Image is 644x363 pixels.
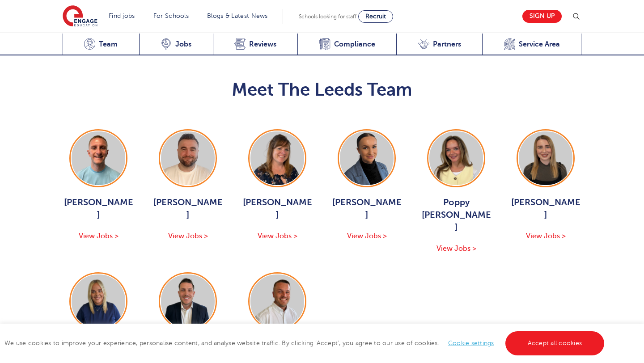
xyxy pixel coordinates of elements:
[79,232,119,240] span: View Jobs >
[249,40,276,49] span: Reviews
[436,245,476,253] span: View Jobs >
[250,131,304,185] img: Joanne Wright
[299,13,356,20] span: Schools looking for staff
[358,10,393,23] a: Recruit
[161,274,215,328] img: Declan Goodman
[522,10,562,23] a: Sign up
[334,40,375,49] span: Compliance
[510,196,581,221] span: [PERSON_NAME]
[347,232,387,240] span: View Jobs >
[297,34,396,55] a: Compliance
[241,129,313,242] a: [PERSON_NAME] View Jobs >
[396,34,482,55] a: Partners
[63,79,581,101] h2: Meet The Leeds Team
[213,34,298,55] a: Reviews
[429,131,483,185] img: Poppy Burnside
[152,129,224,242] a: [PERSON_NAME] View Jobs >
[519,131,572,185] img: Layla McCosker
[72,274,125,328] img: Hannah Day
[109,13,135,19] a: Find jobs
[505,331,605,355] a: Accept all cookies
[63,196,134,221] span: [PERSON_NAME]
[448,340,494,346] a: Cookie settings
[482,34,581,55] a: Service Area
[331,196,402,221] span: [PERSON_NAME]
[72,131,125,185] img: George Dignam
[258,232,297,240] span: View Jobs >
[433,40,461,49] span: Partners
[63,5,97,28] img: Engage Education
[175,40,191,49] span: Jobs
[420,129,492,254] a: Poppy [PERSON_NAME] View Jobs >
[139,34,213,55] a: Jobs
[365,13,386,20] span: Recruit
[168,232,208,240] span: View Jobs >
[153,13,189,19] a: For Schools
[331,129,402,242] a: [PERSON_NAME] View Jobs >
[207,13,268,19] a: Blogs & Latest News
[510,129,581,242] a: [PERSON_NAME] View Jobs >
[4,340,606,346] span: We use cookies to improve your experience, personalise content, and analyse website traffic. By c...
[526,232,566,240] span: View Jobs >
[152,196,224,221] span: [PERSON_NAME]
[340,131,394,185] img: Holly Johnson
[519,40,560,49] span: Service Area
[241,196,313,221] span: [PERSON_NAME]
[63,34,139,55] a: Team
[63,129,134,242] a: [PERSON_NAME] View Jobs >
[250,274,304,328] img: Liam Ffrench
[161,131,215,185] img: Chris Rushton
[99,40,118,49] span: Team
[420,196,492,234] span: Poppy [PERSON_NAME]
